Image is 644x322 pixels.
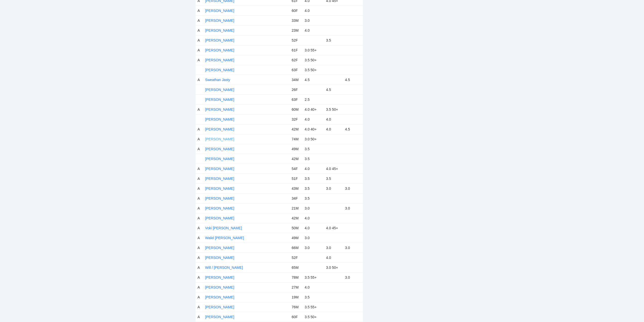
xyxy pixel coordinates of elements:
[196,183,203,193] td: A
[196,104,203,114] td: A
[303,144,324,154] td: 3.5
[324,174,343,183] td: 3.5
[205,305,234,309] a: [PERSON_NAME]
[205,266,243,270] a: Will / [PERSON_NAME]
[205,68,234,72] a: [PERSON_NAME]
[324,262,343,272] td: 3.0 50+
[303,114,324,124] td: 4.0
[196,144,203,154] td: A
[290,6,303,15] td: 60F
[205,246,234,250] a: [PERSON_NAME]
[290,104,303,114] td: 60M
[324,35,343,45] td: 3.5
[290,35,303,45] td: 52F
[205,275,234,279] a: [PERSON_NAME]
[205,117,234,121] a: [PERSON_NAME]
[324,223,343,233] td: 4.0 45+
[196,262,203,272] td: A
[303,183,324,193] td: 3.5
[290,75,303,85] td: 34M
[205,28,234,32] a: [PERSON_NAME]
[205,78,230,82] a: Sweathan Jasty
[303,45,324,55] td: 3.0 55+
[290,55,303,65] td: 62F
[196,124,203,134] td: A
[290,25,303,35] td: 23M
[324,85,343,94] td: 4.5
[196,75,203,85] td: A
[303,124,324,134] td: 4.0 40+
[290,164,303,174] td: 54F
[205,147,234,151] a: [PERSON_NAME]
[290,15,303,25] td: 33M
[303,6,324,15] td: 4.0
[290,134,303,144] td: 74M
[205,315,234,319] a: [PERSON_NAME]
[303,164,324,174] td: 4.0
[290,213,303,223] td: 42M
[205,177,234,181] a: [PERSON_NAME]
[303,282,324,292] td: 4.0
[290,233,303,243] td: 49M
[290,292,303,302] td: 19M
[196,134,203,144] td: A
[290,262,303,272] td: 65M
[205,127,234,131] a: [PERSON_NAME]
[205,236,244,240] a: Walid [PERSON_NAME]
[196,272,203,282] td: A
[205,226,242,230] a: Voki [PERSON_NAME]
[303,312,324,322] td: 3.5 50+
[205,167,234,171] a: [PERSON_NAME]
[196,253,203,262] td: A
[303,213,324,223] td: 4.0
[205,88,234,92] a: [PERSON_NAME]
[303,174,324,183] td: 3.5
[196,55,203,65] td: A
[205,107,234,111] a: [PERSON_NAME]
[205,98,234,102] a: [PERSON_NAME]
[196,203,203,213] td: A
[290,94,303,104] td: 63F
[196,45,203,55] td: A
[205,58,234,62] a: [PERSON_NAME]
[343,75,363,85] td: 4.5
[324,183,343,193] td: 3.0
[196,15,203,25] td: A
[196,243,203,253] td: A
[205,18,234,23] a: [PERSON_NAME]
[205,285,234,289] a: [PERSON_NAME]
[290,45,303,55] td: 61F
[290,124,303,134] td: 42M
[290,243,303,253] td: 66M
[290,65,303,75] td: 63F
[290,312,303,322] td: 60F
[205,9,234,13] a: [PERSON_NAME]
[303,193,324,203] td: 3.5
[196,292,203,302] td: A
[205,48,234,52] a: [PERSON_NAME]
[196,282,203,292] td: A
[196,35,203,45] td: A
[290,114,303,124] td: 32F
[343,243,363,253] td: 3.0
[196,223,203,233] td: A
[303,55,324,65] td: 3.5 50+
[205,295,234,299] a: [PERSON_NAME]
[290,253,303,262] td: 52F
[303,203,324,213] td: 3.0
[324,104,343,114] td: 3.5 50+
[303,154,324,164] td: 3.5
[303,65,324,75] td: 3.5 50+
[303,104,324,114] td: 4.0 40+
[196,6,203,15] td: A
[303,94,324,104] td: 2.5
[205,157,234,161] a: [PERSON_NAME]
[324,114,343,124] td: 4.0
[290,282,303,292] td: 27M
[290,223,303,233] td: 50M
[196,25,203,35] td: A
[196,233,203,243] td: A
[324,243,343,253] td: 3.0
[290,203,303,213] td: 21M
[343,183,363,193] td: 3.0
